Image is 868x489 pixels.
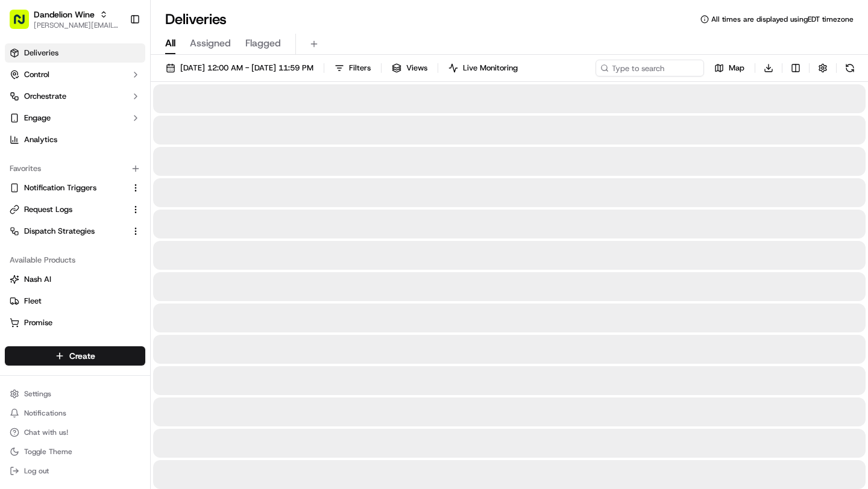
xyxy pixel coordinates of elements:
button: Notification Triggers [5,178,145,198]
span: Create [69,350,95,362]
a: Notification Triggers [10,182,126,193]
div: Favorites [5,159,145,178]
span: Request Logs [24,204,72,215]
span: Live Monitoring [463,63,518,73]
button: Toggle Theme [5,443,145,460]
button: Promise [5,313,145,332]
button: Filters [329,60,376,76]
button: [DATE] 12:00 AM - [DATE] 11:59 PM [160,60,319,76]
span: Analytics [24,134,57,145]
button: Chat with us! [5,424,145,441]
button: Dispatch Strategies [5,222,145,241]
input: Type to search [596,60,704,76]
span: [DATE] 12:00 AM - [DATE] 11:59 PM [180,63,313,73]
span: Filters [349,63,371,73]
button: Log out [5,463,145,479]
span: Chat with us! [24,428,68,437]
button: Views [386,60,433,76]
span: Views [406,63,427,73]
span: Orchestrate [24,91,66,102]
span: Promise [24,317,52,328]
span: Notification Triggers [24,182,96,193]
button: Map [709,60,750,76]
span: Nash AI [24,274,51,285]
button: Nash AI [5,270,145,289]
button: Control [5,65,145,84]
a: Nash AI [10,274,140,285]
span: All times are displayed using EDT timezone [711,14,854,24]
button: Dandelion Wine[PERSON_NAME][EMAIL_ADDRESS][DOMAIN_NAME] [5,5,125,34]
button: Request Logs [5,200,145,219]
span: Deliveries [24,48,58,58]
button: Settings [5,385,145,402]
span: Dispatch Strategies [24,226,95,237]
button: Orchestrate [5,87,145,106]
span: All [165,36,175,51]
span: Fleet [24,296,42,307]
h1: Deliveries [165,10,227,29]
button: Create [5,346,145,366]
span: Notifications [24,408,66,418]
button: Notifications [5,405,145,422]
span: Log out [24,466,49,476]
div: Available Products [5,251,145,270]
a: Promise [10,317,140,328]
span: Control [24,69,49,80]
a: Analytics [5,130,145,149]
span: Toggle Theme [24,447,72,456]
span: Engage [24,113,51,123]
a: Fleet [10,296,140,307]
a: Deliveries [5,43,145,63]
button: Refresh [841,60,858,76]
button: Live Monitoring [443,60,523,76]
span: Flagged [245,36,281,51]
button: Dandelion Wine [34,8,95,20]
a: Dispatch Strategies [10,226,126,237]
span: Settings [24,389,51,399]
button: [PERSON_NAME][EMAIL_ADDRESS][DOMAIN_NAME] [34,20,120,30]
button: Engage [5,108,145,128]
span: Map [729,63,744,73]
span: Assigned [190,36,231,51]
a: Request Logs [10,204,126,215]
button: Fleet [5,291,145,311]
